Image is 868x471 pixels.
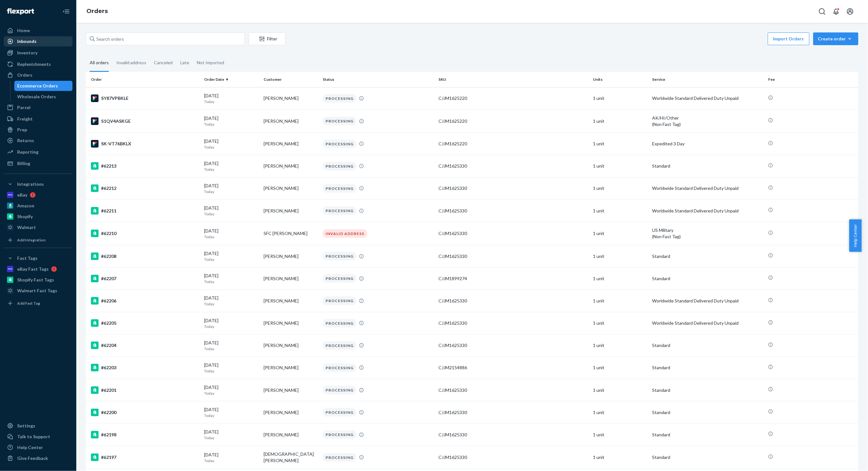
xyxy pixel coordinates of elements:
div: eBay [17,192,27,198]
p: Worldwide Standard Delivered Duty Unpaid [652,95,763,101]
p: Worldwide Standard Delivered Duty Unpaid [652,320,763,326]
div: [DATE] [204,115,258,127]
div: #62200 [91,409,199,416]
div: Returns [17,137,34,144]
a: Freight [4,114,72,124]
div: [DATE] [204,406,258,418]
p: Standard [652,163,763,169]
div: PROCESSING [323,296,356,305]
div: Orders [17,72,32,78]
div: Inventory [17,50,38,56]
div: CJJM1625330 [439,342,588,349]
div: [DATE] [204,138,258,150]
div: #62211 [91,207,199,215]
div: PROCESSING [323,386,356,394]
div: #62213 [91,162,199,170]
div: Prep [17,127,27,133]
div: Late [180,54,189,71]
th: Status [320,72,436,87]
div: [DATE] [204,429,258,440]
a: Orders [86,8,108,15]
p: Today [204,301,258,307]
td: [PERSON_NAME] [261,87,320,109]
div: PROCESSING [323,319,356,328]
div: PROCESSING [323,430,356,439]
button: Open Search Box [816,5,829,18]
div: Freight [17,116,33,122]
td: [PERSON_NAME] [261,177,320,199]
div: PROCESSING [323,117,356,125]
div: Filter [249,36,285,42]
td: 1 unit [591,200,650,222]
a: Add Integration [4,235,72,245]
p: Today [204,458,258,463]
div: CJJM1625330 [439,208,588,214]
div: #62204 [91,342,199,349]
a: Ecommerce Orders [14,81,73,91]
div: Not Imported [197,54,224,71]
div: (Non Fast Tag) [652,233,763,240]
button: Help Center [849,219,862,252]
p: Standard [652,409,763,416]
p: Today [204,279,258,284]
a: Home [4,25,72,36]
th: Fee [766,72,858,87]
div: INVALID ADDRESS [323,229,367,238]
td: SFC [PERSON_NAME] [261,222,320,245]
td: [PERSON_NAME] [261,109,320,133]
a: eBay Fast Tags [4,264,72,274]
td: 1 unit [591,357,650,379]
div: #62201 [91,386,199,394]
div: CJJM1625330 [439,163,588,169]
td: [PERSON_NAME] [261,424,320,446]
td: [DEMOGRAPHIC_DATA][PERSON_NAME] [261,446,320,469]
div: #62203 [91,364,199,371]
div: eBay Fast Tags [17,266,49,272]
div: CJJM2154886 [439,364,588,371]
div: [DATE] [204,340,258,351]
div: Give Feedback [17,455,48,461]
a: Amazon [4,201,72,211]
div: CJJM1625330 [439,387,588,393]
div: [DATE] [204,93,258,104]
a: Returns [4,135,72,146]
div: [DATE] [204,295,258,307]
div: #62210 [91,230,199,237]
th: SKU [436,72,591,87]
div: Home [17,27,30,34]
button: Create order [813,32,858,45]
div: Invalid address [116,54,146,71]
div: Parcel [17,104,31,111]
div: [DATE] [204,317,258,329]
a: Orders [4,70,72,80]
div: Inbounds [17,38,37,45]
div: #62198 [91,431,199,439]
td: [PERSON_NAME] [261,155,320,177]
div: SY87VPBKLE [91,94,199,102]
button: Close Navigation [60,5,72,18]
td: [PERSON_NAME] [261,334,320,357]
th: Order [86,72,202,87]
p: Today [204,189,258,194]
div: [DATE] [204,362,258,374]
div: Shopify [17,213,33,220]
div: Customer [264,77,318,82]
div: [DATE] [204,452,258,463]
div: PROCESSING [323,140,356,148]
p: Today [204,435,258,440]
p: Today [204,413,258,418]
p: Today [204,121,258,127]
div: Settings [17,423,35,429]
div: CJJM1625220 [439,95,588,101]
td: [PERSON_NAME] [261,245,320,267]
div: CJJM1625330 [439,432,588,438]
div: Fast Tags [17,255,38,261]
p: Today [204,391,258,396]
th: Service [650,72,766,87]
a: Shopify Fast Tags [4,275,72,285]
p: Today [204,211,258,217]
div: CJJM1625330 [439,253,588,260]
a: Inbounds [4,36,72,46]
p: Today [204,324,258,329]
